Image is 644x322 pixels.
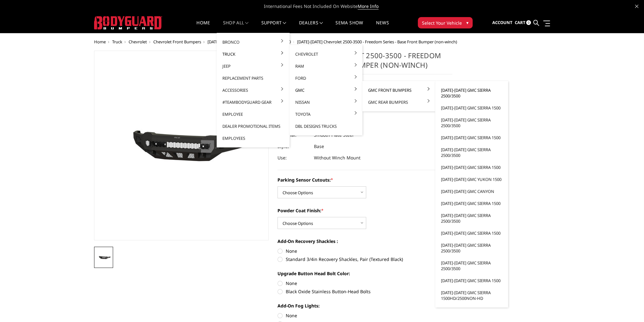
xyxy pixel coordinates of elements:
a: Account [492,14,512,31]
iframe: Chat Widget [612,292,644,322]
h1: [DATE]-[DATE] Chevrolet 2500-3500 - Freedom Series - Base Front Bumper (non-winch) [277,51,452,74]
a: Nissan [292,96,360,108]
a: News [376,21,389,33]
label: None [277,312,452,319]
span: Cart [514,20,525,25]
a: [DATE]-[DATE] GMC Sierra 1500 [438,275,506,287]
a: SEMA Show [335,21,363,33]
a: Bronco [219,36,287,48]
a: Chevrolet [129,39,147,45]
a: Accessories [219,84,287,96]
a: Toyota [292,108,360,120]
a: Home [196,21,210,33]
span: Select Your Vehicle [422,20,462,26]
a: Truck [112,39,122,45]
dt: Use: [277,152,309,164]
span: [DATE]-[DATE] Chevrolet 2500-3500 - Freedom Series - Base Front Bumper (non-winch) [297,39,457,45]
a: [DATE]-[DATE] GMC Yukon 1500 [438,173,506,185]
label: Add-On Recovery Shackles : [277,238,452,245]
a: GMC Rear Bumpers [365,96,433,108]
a: Ram [292,60,360,72]
a: #TeamBodyguard Gear [219,96,287,108]
a: 2024-2025 Chevrolet 2500-3500 - Freedom Series - Base Front Bumper (non-winch) [94,51,269,240]
label: Standard 3/4in Recovery Shackles, Pair (Textured Black) [277,256,452,263]
dt: Style: [277,141,309,152]
a: Chevrolet Front Bumpers [153,39,201,45]
dd: Without Winch Mount [314,152,360,164]
a: [DATE]-[DATE] GMC Sierra 2500/3500 [438,239,506,257]
a: Replacement Parts [219,72,287,84]
a: [DATE]-[DATE] GMC Canyon [438,185,506,197]
a: Truck [219,48,287,60]
a: Chevrolet [292,48,360,60]
a: [DATE]-[DATE] GMC Sierra 1500HD/2500non-HD [438,287,506,304]
label: Black Oxide Stainless Button-Head Bolts [277,288,452,295]
label: Add-On Fog Lights: [277,302,452,309]
a: [DATE]-[DATE] Chevrolet Silverado 2500/3500 [207,39,291,45]
a: [DATE]-[DATE] GMC Sierra 2500/3500 [438,84,506,102]
a: [DATE]-[DATE] GMC Sierra 2500/3500 [438,257,506,275]
label: None [277,280,452,287]
img: BODYGUARD BUMPERS [94,16,162,29]
a: Dealer Promotional Items [219,120,287,132]
span: Account [492,20,512,25]
a: Home [94,39,106,45]
a: [DATE]-[DATE] GMC Sierra 2500/3500 [438,209,506,227]
label: Parking Sensor Cutouts: [277,176,452,183]
button: Select Your Vehicle [418,17,473,28]
a: Support [261,21,286,33]
a: [DATE]-[DATE] GMC Sierra 1500 [438,132,506,144]
a: Employee [219,108,287,120]
a: Ford [292,72,360,84]
a: [DATE]-[DATE] GMC Sierra 2500/3500 [438,114,506,132]
a: Jeep [219,60,287,72]
a: GMC Front Bumpers [365,84,433,96]
a: Cart 0 [514,14,531,31]
img: 2024-2025 Chevrolet 2500-3500 - Freedom Series - Base Front Bumper (non-winch) [96,254,111,261]
a: Dealers [299,21,323,33]
a: More Info [358,3,379,9]
label: None [277,248,452,254]
span: ▾ [466,19,469,26]
a: Employees [219,132,287,144]
span: 0 [526,20,531,25]
a: [DATE]-[DATE] GMC Sierra 1500 [438,102,506,114]
a: [DATE]-[DATE] GMC Sierra 1500 [438,197,506,209]
a: [DATE]-[DATE] GMC Sierra 2500/3500 [438,144,506,161]
a: DBL Designs Trucks [292,120,360,132]
label: Powder Coat Finish: [277,207,452,214]
a: shop all [223,21,249,33]
dd: Base [314,141,324,152]
label: Upgrade Button Head Bolt Color: [277,270,452,277]
a: [DATE]-[DATE] GMC Sierra 1500 [438,161,506,173]
a: GMC [292,84,360,96]
a: [DATE]-[DATE] GMC Sierra 1500 [438,227,506,239]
